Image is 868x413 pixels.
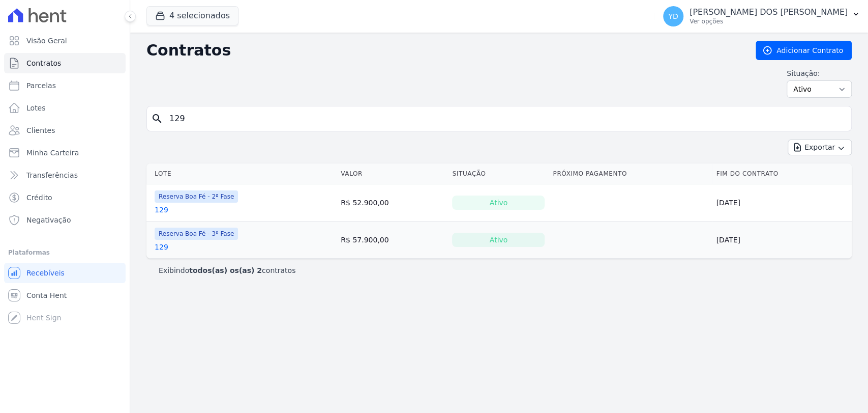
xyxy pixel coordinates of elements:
span: YD [668,13,678,20]
b: todos(as) os(as) 2 [189,266,262,274]
div: Ativo [452,196,545,210]
i: search [151,113,163,125]
a: Recebíveis [4,263,126,283]
a: Transferências [4,165,126,185]
span: Crédito [26,192,52,203]
label: Situação: [787,68,852,78]
th: Valor [337,163,448,184]
span: Minha Carteira [26,148,79,158]
span: Transferências [26,170,78,180]
div: Plataformas [8,246,122,259]
button: Exportar [788,140,852,155]
p: Ver opções [690,17,848,25]
span: Parcelas [26,80,56,91]
td: R$ 52.900,00 [337,184,448,222]
th: Lote [146,163,337,184]
span: Reserva Boa Fé - 3ª Fase [155,228,238,240]
a: Negativação [4,210,126,230]
p: [PERSON_NAME] DOS [PERSON_NAME] [690,7,848,17]
span: Contratos [26,58,61,68]
div: Ativo [452,233,545,247]
span: Recebíveis [26,268,65,278]
a: 129 [155,242,168,252]
td: [DATE] [712,222,852,259]
a: Crédito [4,187,126,208]
th: Próximo Pagamento [549,163,712,184]
td: R$ 57.900,00 [337,222,448,259]
h2: Contratos [146,41,739,60]
a: Conta Hent [4,285,126,306]
span: Lotes [26,103,46,113]
span: Conta Hent [26,290,67,300]
a: Visão Geral [4,31,126,51]
th: Fim do Contrato [712,163,852,184]
button: 4 selecionados [146,6,238,25]
button: YD [PERSON_NAME] DOS [PERSON_NAME] Ver opções [655,2,868,31]
a: Clientes [4,120,126,141]
a: Minha Carteira [4,143,126,163]
span: Clientes [26,125,55,135]
span: Visão Geral [26,36,67,46]
span: Negativação [26,215,71,225]
span: Reserva Boa Fé - 2ª Fase [155,190,238,203]
th: Situação [448,163,549,184]
input: Buscar por nome do lote [163,108,847,129]
a: 129 [155,205,168,215]
a: Contratos [4,53,126,73]
a: Adicionar Contrato [756,41,852,60]
p: Exibindo contratos [159,265,295,276]
td: [DATE] [712,184,852,222]
a: Lotes [4,98,126,118]
a: Parcelas [4,75,126,96]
